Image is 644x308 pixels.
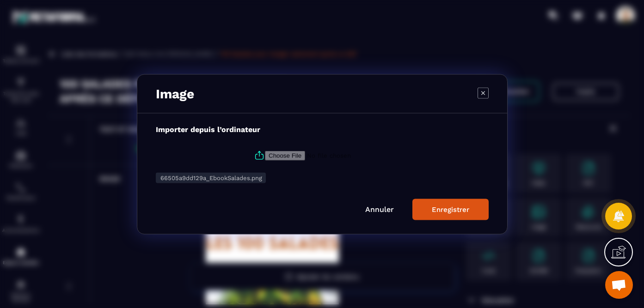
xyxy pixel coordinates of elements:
button: Enregistrer [412,199,489,220]
label: Importer depuis l’ordinateur [156,125,260,133]
h3: Image [156,86,194,101]
div: Ouvrir le chat [605,271,633,299]
span: 66505a9dd129a_EbookSalades.png [160,174,262,181]
a: Annuler [365,205,394,213]
div: Enregistrer [432,205,469,213]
